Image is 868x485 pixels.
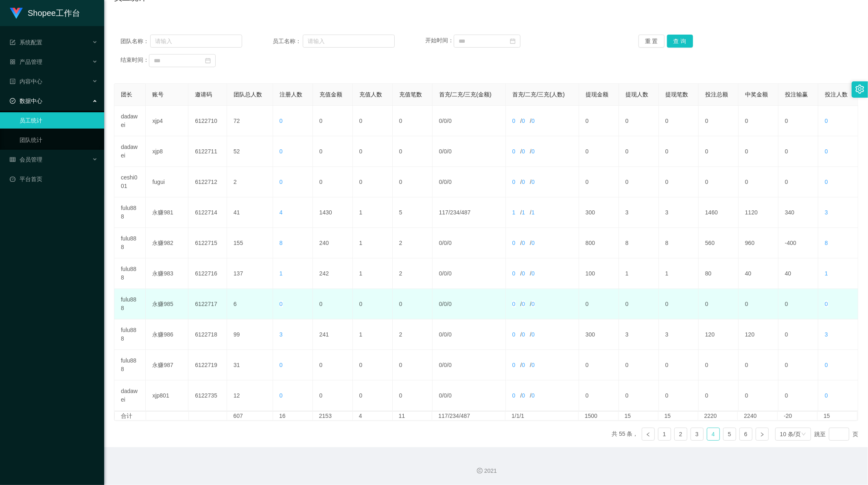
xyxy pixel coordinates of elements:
[506,167,579,197] td: / /
[780,428,801,440] div: 10 条/页
[691,428,704,441] li: 3
[699,319,739,350] td: 120
[439,301,442,307] span: 0
[234,91,262,98] span: 团队总人数
[825,209,828,216] span: 3
[195,91,212,98] span: 邀请码
[667,35,693,48] button: 查 询
[114,167,146,197] td: ceshi001
[705,91,728,98] span: 投注总额
[531,118,535,124] span: 0
[146,106,188,136] td: xjp4
[531,301,535,307] span: 0
[778,350,818,380] td: 0
[801,432,806,437] i: 图标: down
[531,240,535,246] span: 0
[448,118,452,124] span: 0
[114,289,146,319] td: fulu888
[280,209,283,216] span: 4
[699,106,739,136] td: 0
[658,428,671,440] a: 1
[146,319,188,350] td: 永赚986
[642,428,655,441] li: 上一页
[433,136,506,167] td: / /
[303,35,395,48] input: 请输入
[10,59,15,65] i: 图标: appstore-o
[152,91,164,98] span: 账号
[433,106,506,136] td: / /
[448,392,452,399] span: 0
[778,228,818,258] td: -400
[280,148,283,155] span: 0
[531,392,535,399] span: 0
[579,258,619,289] td: 100
[146,136,188,167] td: xjp8
[393,412,433,420] td: 11
[353,289,393,319] td: 0
[10,9,80,16] a: Shopee工作台
[512,392,516,399] span: 0
[785,91,808,98] span: 投注输赢
[522,331,525,338] span: 0
[448,301,452,307] span: 0
[227,258,273,289] td: 137
[825,240,828,246] span: 8
[619,197,659,228] td: 3
[739,197,778,228] td: 1120
[353,350,393,380] td: 0
[448,148,452,155] span: 0
[505,412,579,420] td: 1/1/1
[146,167,188,197] td: fugui
[280,392,283,399] span: 0
[280,301,283,307] span: 0
[353,136,393,167] td: 0
[114,350,146,380] td: fulu888
[114,380,146,411] td: dadawei
[146,380,188,411] td: xjp801
[506,258,579,289] td: / /
[619,228,659,258] td: 8
[444,331,447,338] span: 0
[659,350,699,380] td: 0
[227,106,273,136] td: 72
[506,319,579,350] td: / /
[778,167,818,197] td: 0
[444,118,447,124] span: 0
[739,380,778,411] td: 0
[739,167,778,197] td: 0
[10,98,42,104] span: 数据中心
[146,350,188,380] td: 永赚987
[188,380,227,411] td: 6122735
[531,209,535,216] span: 1
[512,240,516,246] span: 0
[739,428,752,441] li: 6
[531,270,535,277] span: 0
[778,289,818,319] td: 0
[723,428,736,441] li: 5
[280,91,302,98] span: 注册人数
[439,240,442,246] span: 0
[425,37,454,44] span: 开始时间：
[313,106,353,136] td: 0
[825,118,828,124] span: 0
[707,428,719,440] a: 4
[579,228,619,258] td: 800
[313,289,353,319] td: 0
[273,37,302,46] span: 员工名称：
[114,136,146,167] td: dadawei
[739,136,778,167] td: 0
[353,319,393,350] td: 1
[353,412,393,420] td: 4
[522,209,525,216] span: 1
[825,179,828,185] span: 0
[512,301,516,307] span: 0
[512,179,516,185] span: 0
[10,171,98,187] a: 图标: dashboard平台首页
[619,319,659,350] td: 3
[188,319,227,350] td: 6122718
[115,412,146,420] td: 合计
[448,270,452,277] span: 0
[659,167,699,197] td: 0
[512,331,516,338] span: 0
[439,179,442,185] span: 0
